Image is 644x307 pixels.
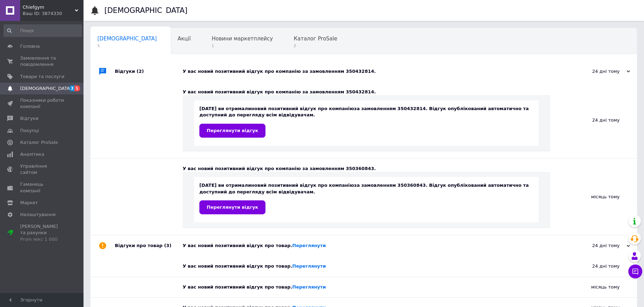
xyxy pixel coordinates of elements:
[183,243,560,249] div: У вас новий позитивний відгук про товар.
[20,212,56,218] span: Налаштування
[20,74,64,80] span: Товари та послуги
[550,82,637,158] div: 24 дні тому
[164,243,172,248] span: (3)
[115,235,183,256] div: Відгуки про товар
[20,163,64,176] span: Управління сайтом
[251,106,354,111] b: новий позитивний відгук про компанію
[560,68,630,75] div: 24 дні тому
[251,183,354,188] b: новий позитивний відгук про компанію
[550,256,637,276] div: 24 дні тому
[104,6,188,15] h1: [DEMOGRAPHIC_DATA]
[69,85,75,91] span: 3
[292,263,326,269] a: Переглянути
[20,236,64,243] div: Prom мікс 1 000
[292,243,326,248] a: Переглянути
[178,36,191,42] span: Акції
[199,200,265,214] a: Переглянути відгук
[199,182,533,214] div: [DATE] ви отримали за замовленням 350360843. Відгук опублікований автоматично та доступний до пер...
[23,10,84,17] div: Ваш ID: 3874330
[97,43,157,48] span: 5
[20,223,64,243] span: [PERSON_NAME] та рахунки
[20,85,72,92] span: [DEMOGRAPHIC_DATA]
[550,277,637,297] div: місяць тому
[20,97,64,110] span: Показники роботи компанії
[628,264,642,278] button: Чат з покупцем
[23,4,75,10] span: Chiefgym
[183,68,560,75] div: У вас новий позитивний відгук про компанію за замовленням 350432814.
[20,151,44,158] span: Аналітика
[97,36,157,42] span: [DEMOGRAPHIC_DATA]
[183,263,550,269] div: У вас новий позитивний відгук про товар.
[212,36,273,42] span: Новини маркетплейсу
[560,243,630,249] div: 24 дні тому
[74,85,80,91] span: 1
[207,128,258,133] span: Переглянути відгук
[20,115,38,122] span: Відгуки
[294,43,337,48] span: 2
[20,55,64,68] span: Замовлення та повідомлення
[183,284,550,290] div: У вас новий позитивний відгук про товар.
[292,284,326,290] a: Переглянути
[115,61,183,82] div: Відгуки
[20,128,39,134] span: Покупці
[20,139,58,146] span: Каталог ProSale
[199,106,533,137] div: [DATE] ви отримали за замовленням 350432814. Відгук опублікований автоматично та доступний до пер...
[550,159,637,235] div: місяць тому
[199,124,265,138] a: Переглянути відгук
[294,36,337,42] span: Каталог ProSale
[183,89,550,95] div: У вас новий позитивний відгук про компанію за замовленням 350432814.
[3,24,82,37] input: Пошук
[212,43,273,48] span: 1
[20,181,64,194] span: Гаманець компанії
[183,166,550,172] div: У вас новий позитивний відгук про компанію за замовленням 350360843.
[137,69,144,74] span: (2)
[20,200,38,206] span: Маркет
[20,43,40,49] span: Головна
[207,205,258,210] span: Переглянути відгук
